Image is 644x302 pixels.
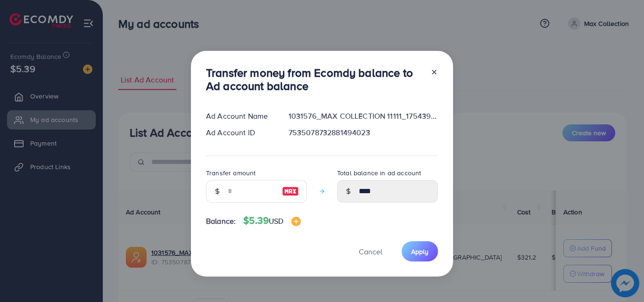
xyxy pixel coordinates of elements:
div: 1031576_MAX COLLECTION 11111_1754397364319 [281,111,446,122]
div: 7535078732881494023 [281,127,446,138]
h3: Transfer money from Ecomdy balance to Ad account balance [206,66,423,93]
label: Total balance in ad account [337,168,421,178]
div: Ad Account Name [198,111,281,122]
span: USD [269,216,283,226]
label: Transfer amount [206,168,256,178]
img: image [291,217,301,226]
button: Apply [402,241,438,261]
button: Cancel [347,241,394,261]
span: Cancel [359,246,382,257]
span: Balance: [206,216,236,227]
h4: $5.39 [243,215,300,227]
img: image [282,186,299,197]
span: Apply [411,247,429,256]
div: Ad Account ID [198,127,281,138]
